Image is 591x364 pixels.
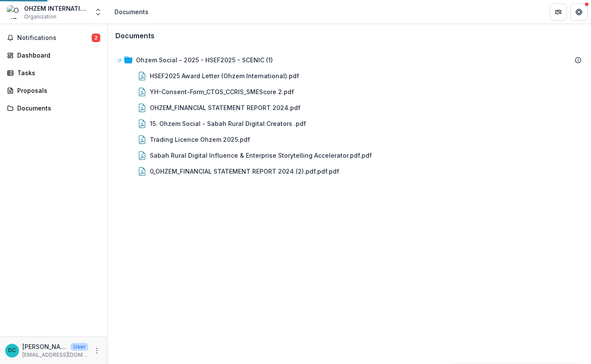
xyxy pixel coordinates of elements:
div: YH-Consent-Form_CTOS_CCRIS_SMEScore 2.pdf [150,87,294,96]
div: HSEF2025 Award Letter (Ohzem International).pdf [114,68,585,84]
span: 2 [92,34,100,42]
div: Ohzem Social - 2025 - HSEF2025 - SCENIC (1) [136,55,273,64]
p: [EMAIL_ADDRESS][DOMAIN_NAME] [22,351,88,359]
button: Open entity switcher [92,3,104,21]
img: OHZEM INTERNATIONAL [7,5,21,19]
button: Notifications2 [3,31,104,45]
div: Sabah Rural Digital Influence & Enterprise Storytelling Accelerator.pdf.pdf [114,147,585,163]
nav: breadcrumb [111,6,152,18]
div: Diana Easter Chong [8,348,16,353]
a: Dashboard [3,48,104,62]
div: Trading Licence Ohzem 2025.pdf [150,135,250,144]
div: Tasks [17,68,97,77]
div: OHZEM INTERNATIONAL [24,4,89,13]
span: Organization [24,13,56,21]
div: Ohzem Social - 2025 - HSEF2025 - SCENIC (1) [114,52,585,68]
div: OHZEM_FINANCIAL STATEMENT REPORT 2024.pdf [150,103,300,112]
a: Tasks [3,66,104,80]
button: Partners [550,3,567,21]
div: 15. Ohzem Social - Sabah Rural Digital Creators .pdf [114,116,585,132]
div: Proposals [17,86,97,95]
div: OHZEM_FINANCIAL STATEMENT REPORT 2024.pdf [114,100,585,116]
h3: Documents [115,32,155,40]
div: Dashboard [17,51,97,60]
span: Notifications [17,34,92,42]
p: User [71,343,88,351]
div: Documents [17,104,97,113]
p: [PERSON_NAME][DATE] [PERSON_NAME] [22,342,67,351]
div: 0_OHZEM_FINANCIAL STATEMENT REPORT 2024 (2).pdf.pdf.pdf [150,167,339,176]
div: Documents [114,7,149,16]
div: Ohzem Social - 2025 - HSEF2025 - SCENIC (1)HSEF2025 Award Letter (Ohzem International).pdfYH-Cons... [114,52,585,179]
div: Trading Licence Ohzem 2025.pdf [114,132,585,147]
div: Sabah Rural Digital Influence & Enterprise Storytelling Accelerator.pdf.pdf [150,151,372,160]
a: Documents [3,101,104,115]
div: 0_OHZEM_FINANCIAL STATEMENT REPORT 2024 (2).pdf.pdf.pdf [114,163,585,179]
div: YH-Consent-Form_CTOS_CCRIS_SMEScore 2.pdf [114,84,585,100]
div: HSEF2025 Award Letter (Ohzem International).pdf [150,71,299,80]
button: Get Help [570,3,588,21]
div: 15. Ohzem Social - Sabah Rural Digital Creators .pdf [150,119,306,128]
button: More [92,346,102,356]
a: Proposals [3,83,104,98]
